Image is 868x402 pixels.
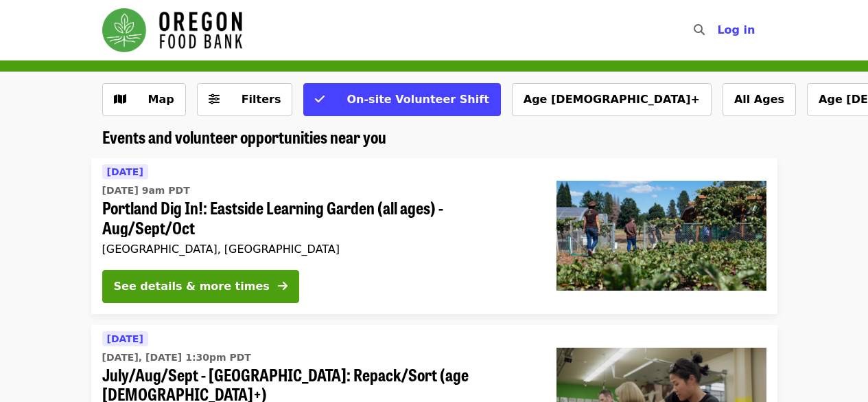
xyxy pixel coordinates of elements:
[694,23,705,36] i: search icon
[102,350,251,365] time: [DATE], [DATE] 1:30pm PDT
[713,14,724,47] input: Search
[315,93,325,106] i: check icon
[723,83,796,116] button: All Ages
[303,83,500,116] button: On-site Volunteer Shift
[91,158,777,314] a: See details for "Portland Dig In!: Eastside Learning Garden (all ages) - Aug/Sept/Oct"
[197,83,293,116] button: Filters (0 selected)
[556,181,766,291] img: Portland Dig In!: Eastside Learning Garden (all ages) - Aug/Sept/Oct organized by Oregon Food Bank
[242,93,281,106] span: Filters
[102,183,190,198] time: [DATE] 9am PDT
[107,333,143,344] span: [DATE]
[209,93,220,106] i: sliders-h icon
[102,124,386,148] span: Events and volunteer opportunities near you
[717,23,755,36] span: Log in
[706,16,766,44] button: Log in
[114,93,126,106] i: map icon
[148,93,174,106] span: Map
[278,280,288,293] i: arrow-right icon
[102,198,535,238] span: Portland Dig In!: Eastside Learning Garden (all ages) - Aug/Sept/Oct
[102,83,186,116] button: Show map view
[102,243,535,256] div: [GEOGRAPHIC_DATA], [GEOGRAPHIC_DATA]
[512,83,712,116] button: Age [DEMOGRAPHIC_DATA]+
[107,166,143,177] span: [DATE]
[102,8,242,52] img: Oregon Food Bank - Home
[114,278,270,295] div: See details & more times
[347,93,489,106] span: On-site Volunteer Shift
[102,270,299,303] button: See details & more times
